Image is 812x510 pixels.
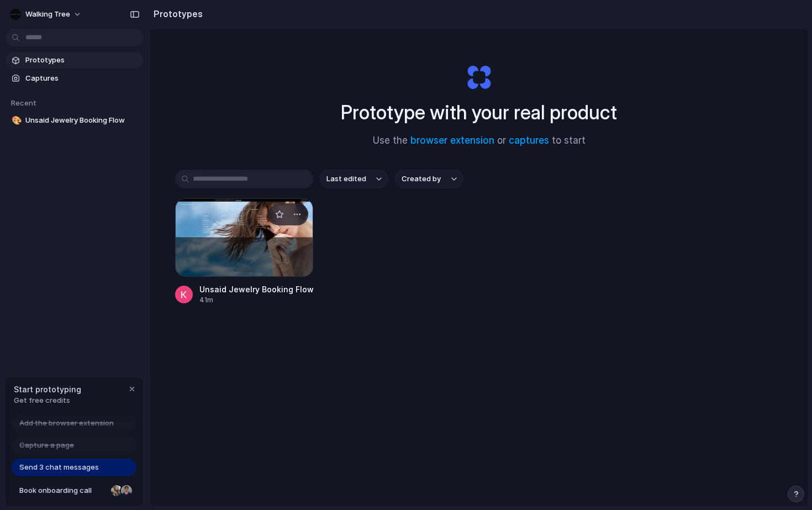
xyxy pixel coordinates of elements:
[19,462,99,473] span: Send 3 chat messages
[149,7,203,20] h2: Prototypes
[175,198,313,305] a: Unsaid Jewelry Booking FlowUnsaid Jewelry Booking Flow41m
[6,112,144,129] a: 🎨Unsaid Jewelry Booking Flow
[509,135,549,146] a: captures
[320,170,388,188] button: Last edited
[6,70,144,87] a: Captures
[11,98,36,107] span: Recent
[19,485,107,496] span: Book onboarding call
[6,6,87,23] button: Walking Tree
[395,170,463,188] button: Created by
[110,484,123,497] div: Nicole Kubica
[6,52,144,69] a: Prototypes
[10,115,21,126] button: 🎨
[410,135,494,146] a: browser extension
[12,482,136,500] a: Book onboarding call
[14,395,81,406] span: Get free credits
[12,114,19,127] div: 🎨
[326,173,366,185] span: Last edited
[25,55,139,66] span: Prototypes
[120,484,133,497] div: Christian Iacullo
[25,115,139,126] span: Unsaid Jewelry Booking Flow
[402,173,441,185] span: Created by
[25,73,139,84] span: Captures
[199,295,313,305] div: 41m
[341,98,617,127] h1: Prototype with your real product
[25,9,70,20] span: Walking Tree
[19,418,114,429] span: Add the browser extension
[19,440,74,451] span: Capture a page
[373,134,586,148] span: Use the or to start
[14,383,81,395] span: Start prototyping
[199,283,313,295] div: Unsaid Jewelry Booking Flow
